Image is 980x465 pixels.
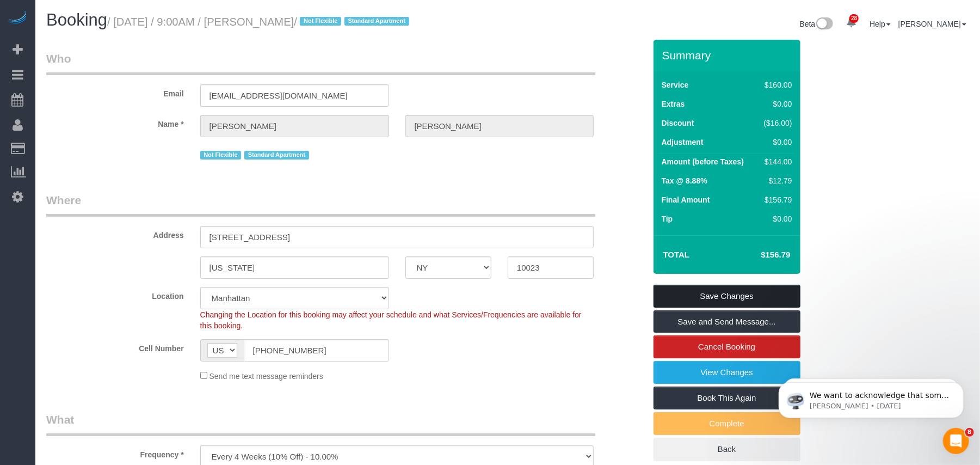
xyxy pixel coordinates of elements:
a: Beta [800,20,834,28]
img: New interface [815,17,833,32]
span: 28 [849,14,859,23]
span: / [294,16,412,28]
div: $0.00 [760,213,792,224]
a: Back [654,438,800,461]
label: Frequency * [38,445,192,460]
div: $0.00 [760,137,792,148]
h4: $156.79 [728,250,790,260]
small: / [DATE] / 9:00AM / [PERSON_NAME] [107,16,412,28]
span: Booking [46,10,107,29]
label: Amount (before Taxes) [662,156,744,167]
label: Discount [662,118,694,129]
div: $160.00 [760,79,792,90]
label: Extras [662,99,685,109]
div: $156.79 [760,194,792,205]
a: View Changes [654,361,800,384]
input: Email [200,84,389,107]
label: Tip [662,213,673,224]
legend: Who [46,51,595,75]
input: City [200,256,389,279]
input: Cell Number [244,339,389,362]
legend: Where [46,192,595,217]
p: Message from Ellie, sent 2d ago [47,42,188,52]
iframe: Intercom notifications message [762,359,980,436]
label: Service [662,79,689,90]
iframe: Intercom live chat [943,428,969,454]
input: Last Name [405,115,594,137]
div: $12.79 [760,175,792,186]
label: Email [38,84,192,99]
div: $144.00 [760,156,792,167]
span: Standard Apartment [344,17,409,26]
a: Save Changes [654,285,800,308]
legend: What [46,412,595,436]
label: Name * [38,115,192,130]
a: Help [870,20,891,28]
input: First Name [200,115,389,137]
img: Automaid Logo [7,11,28,26]
label: Final Amount [662,194,710,205]
a: Book This Again [654,387,800,409]
label: Address [38,226,192,241]
span: Standard Apartment [244,151,309,160]
div: ($16.00) [760,118,792,129]
h3: Summary [662,49,795,62]
span: 8 [965,428,974,437]
span: Send me text message reminders [209,372,323,381]
span: Changing the Location for this booking may affect your schedule and what Services/Frequencies are... [200,310,582,330]
label: Tax @ 8.88% [662,175,707,186]
label: Location [38,287,192,302]
label: Adjustment [662,137,704,148]
span: We want to acknowledge that some users may be experiencing lag or slower performance in our softw... [47,32,187,181]
a: [PERSON_NAME] [898,20,966,28]
span: Not Flexible [300,17,341,26]
span: Not Flexible [200,151,242,160]
a: Cancel Booking [654,335,800,358]
div: $0.00 [760,99,792,109]
strong: Total [663,250,690,259]
input: Zip Code [508,256,594,279]
a: Save and Send Message... [654,310,800,333]
a: 28 [841,11,862,35]
label: Cell Number [38,339,192,354]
